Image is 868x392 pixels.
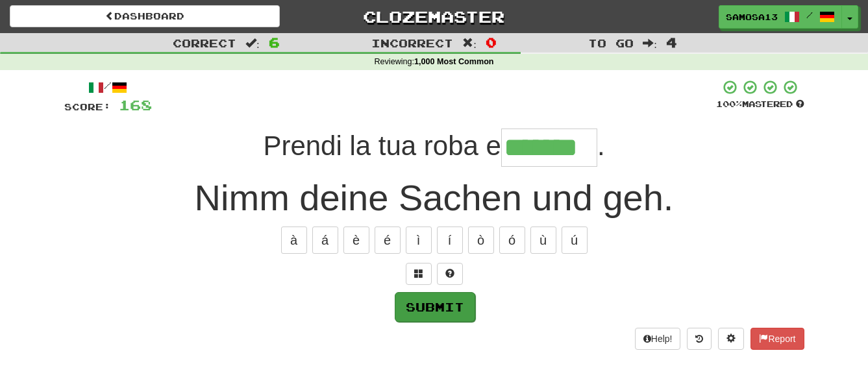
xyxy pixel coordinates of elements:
[716,99,742,109] span: 100 %
[245,38,260,49] span: :
[468,227,494,254] button: ò
[263,130,501,161] span: Prendi la tua roba e
[64,101,111,112] span: Score:
[119,97,152,113] span: 168
[666,34,677,50] span: 4
[64,79,152,95] div: /
[269,34,280,50] span: 6
[530,227,556,254] button: ù
[716,99,804,110] div: Mastered
[486,34,497,50] span: 0
[406,263,432,285] button: Switch sentence to multiple choice alt+p
[375,227,401,254] button: é
[173,36,236,49] span: Correct
[437,227,463,254] button: í
[687,328,712,350] button: Round history (alt+y)
[588,36,634,49] span: To go
[726,11,778,23] span: samosa13
[312,227,338,254] button: á
[635,328,681,350] button: Help!
[395,292,475,322] button: Submit
[414,57,493,66] strong: 1,000 Most Common
[371,36,453,49] span: Incorrect
[281,227,307,254] button: à
[597,130,605,161] span: .
[643,38,657,49] span: :
[719,5,842,29] a: samosa13 /
[562,227,588,254] button: ú
[462,38,477,49] span: :
[64,172,804,224] div: Nimm deine Sachen und geh.
[406,227,432,254] button: ì
[437,263,463,285] button: Single letter hint - you only get 1 per sentence and score half the points! alt+h
[343,227,369,254] button: è
[750,328,804,350] button: Report
[299,5,569,28] a: Clozemaster
[10,5,280,27] a: Dashboard
[499,227,525,254] button: ó
[806,10,813,19] span: /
